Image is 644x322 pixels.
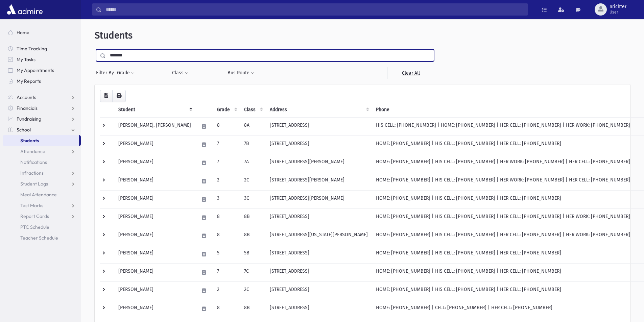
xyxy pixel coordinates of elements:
td: [PERSON_NAME] [114,208,195,227]
a: Notifications [3,157,81,168]
td: [STREET_ADDRESS] [266,263,372,281]
th: Address: activate to sort column ascending [266,102,372,118]
td: 2C [240,281,266,300]
td: [STREET_ADDRESS] [266,245,372,263]
a: Time Tracking [3,43,81,54]
a: Teacher Schedule [3,232,81,243]
td: [PERSON_NAME] [114,300,195,318]
td: [PERSON_NAME], [PERSON_NAME] [114,117,195,135]
span: Filter By [96,69,117,76]
span: Meal Attendance [20,192,57,198]
td: [PERSON_NAME] [114,281,195,300]
a: Financials [3,103,81,114]
td: [PERSON_NAME] [114,245,195,263]
td: 8 [213,227,240,245]
td: [PERSON_NAME] [114,227,195,245]
span: Fundraising [17,116,41,122]
td: [STREET_ADDRESS][US_STATE][PERSON_NAME] [266,227,372,245]
span: Student Logs [20,181,48,187]
span: PTC Schedule [20,224,49,230]
th: Student: activate to sort column descending [114,102,195,118]
th: Class: activate to sort column ascending [240,102,266,118]
a: Students [3,135,79,146]
td: [STREET_ADDRESS][PERSON_NAME] [266,190,372,208]
input: Search [102,3,528,16]
td: [STREET_ADDRESS][PERSON_NAME] [266,154,372,172]
button: Bus Route [227,67,255,79]
td: 7 [213,154,240,172]
td: 2 [213,281,240,300]
a: Student Logs [3,178,81,189]
span: Infractions [20,170,44,176]
td: [STREET_ADDRESS] [266,117,372,135]
td: 3 [213,190,240,208]
span: School [17,127,31,133]
button: Print [112,90,126,102]
td: 2 [213,172,240,190]
img: AdmirePro [5,3,44,16]
td: 8 [213,117,240,135]
span: My Tasks [17,56,35,63]
td: 7 [213,135,240,154]
td: 2C [240,172,266,190]
span: Notifications [20,159,47,165]
span: Accounts [17,94,36,100]
td: 8A [240,117,266,135]
span: Report Cards [20,213,49,219]
td: [STREET_ADDRESS][PERSON_NAME] [266,172,372,190]
a: Report Cards [3,211,81,222]
td: [STREET_ADDRESS] [266,208,372,227]
td: 3C [240,190,266,208]
span: Teacher Schedule [20,235,58,241]
td: 8B [240,227,266,245]
td: 7B [240,135,266,154]
td: 7C [240,263,266,281]
a: Accounts [3,92,81,103]
span: Test Marks [20,202,43,208]
button: Class [172,67,189,79]
td: [PERSON_NAME] [114,263,195,281]
span: My Appointments [17,67,54,73]
button: Grade [117,67,135,79]
span: Time Tracking [17,46,47,52]
a: School [3,124,81,135]
span: Students [20,138,39,144]
td: 5 [213,245,240,263]
a: My Tasks [3,54,81,65]
span: Attendance [20,148,45,154]
td: [PERSON_NAME] [114,135,195,154]
a: Clear All [387,67,434,79]
td: 7 [213,263,240,281]
td: 8 [213,300,240,318]
a: Home [3,27,81,38]
span: My Reports [17,78,41,84]
a: Meal Attendance [3,189,81,200]
td: [STREET_ADDRESS] [266,135,372,154]
td: [PERSON_NAME] [114,154,195,172]
span: Financials [17,105,38,111]
span: Students [95,30,133,41]
span: User [610,9,626,15]
td: 8B [240,300,266,318]
span: Home [17,29,29,35]
span: nrichter [610,4,626,9]
a: Test Marks [3,200,81,211]
th: Grade: activate to sort column ascending [213,102,240,118]
a: Fundraising [3,114,81,124]
button: CSV [100,90,113,102]
td: [STREET_ADDRESS] [266,300,372,318]
td: 8B [240,208,266,227]
a: My Appointments [3,65,81,76]
a: My Reports [3,76,81,86]
a: PTC Schedule [3,222,81,232]
td: 8 [213,208,240,227]
td: [STREET_ADDRESS] [266,281,372,300]
a: Attendance [3,146,81,157]
td: 5B [240,245,266,263]
td: [PERSON_NAME] [114,190,195,208]
td: [PERSON_NAME] [114,172,195,190]
a: Infractions [3,168,81,178]
td: 7A [240,154,266,172]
